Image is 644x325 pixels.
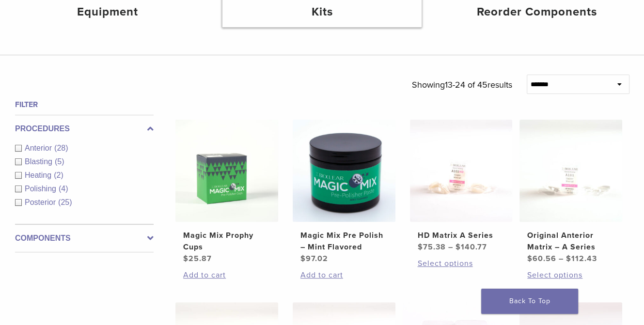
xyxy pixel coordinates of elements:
bdi: 60.56 [527,254,556,263]
a: HD Matrix A SeriesHD Matrix A Series [410,120,513,253]
bdi: 75.38 [418,242,446,252]
label: Components [15,232,154,244]
a: Magic Mix Prophy CupsMagic Mix Prophy Cups $25.87 [175,120,278,265]
span: (28) [54,144,68,152]
bdi: 25.87 [183,254,212,263]
span: (2) [54,171,63,179]
a: Select options for “HD Matrix A Series” [418,258,505,269]
a: Back To Top [481,289,578,314]
a: Select options for “Original Anterior Matrix - A Series” [527,269,614,281]
h2: Magic Mix Prophy Cups [183,230,270,253]
a: Add to cart: “Magic Mix Prophy Cups” [183,269,270,281]
h2: Original Anterior Matrix – A Series [527,230,614,253]
a: Magic Mix Pre Polish - Mint FlavoredMagic Mix Pre Polish – Mint Flavored $97.02 [293,120,395,265]
h4: Kits [230,3,414,21]
span: Anterior [25,144,54,152]
span: (5) [55,157,64,166]
a: Original Anterior Matrix - A SeriesOriginal Anterior Matrix – A Series [519,120,622,265]
bdi: 112.43 [566,254,597,263]
span: 13-24 of 45 [445,79,487,90]
span: $ [183,254,188,263]
h4: Equipment [16,3,199,21]
span: $ [566,254,571,263]
bdi: 140.77 [456,242,487,252]
img: Magic Mix Pre Polish - Mint Flavored [293,120,395,222]
a: Add to cart: “Magic Mix Pre Polish - Mint Flavored” [300,269,388,281]
span: (4) [59,185,68,193]
span: $ [418,242,423,252]
bdi: 97.02 [300,254,328,263]
span: (25) [58,198,72,206]
label: Procedures [15,123,154,135]
img: Magic Mix Prophy Cups [175,120,278,222]
img: Original Anterior Matrix - A Series [519,120,622,222]
p: Showing results [412,75,512,95]
span: Heating [25,171,54,179]
span: $ [527,254,533,263]
h2: HD Matrix A Series [418,230,505,241]
h2: Magic Mix Pre Polish – Mint Flavored [300,230,388,253]
img: HD Matrix A Series [410,120,513,222]
span: – [448,242,453,252]
span: Polishing [25,185,59,193]
span: $ [456,242,461,252]
span: Blasting [25,157,55,166]
span: – [559,254,564,263]
h4: Reorder Components [445,3,628,21]
span: $ [300,254,306,263]
h4: Filter [15,99,154,110]
span: Posterior [25,198,58,206]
